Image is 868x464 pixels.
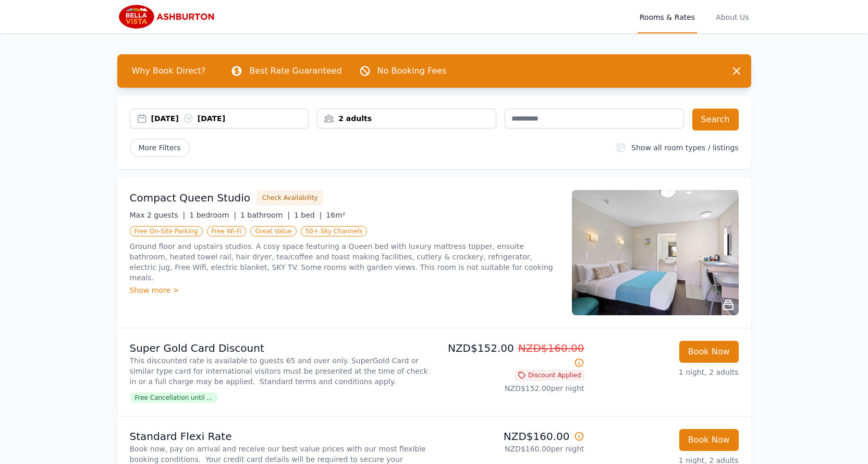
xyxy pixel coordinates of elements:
[130,285,559,295] div: Show more >
[518,342,584,354] span: NZD$160.00
[438,383,584,394] p: NZD$152.00 per night
[130,191,251,205] h3: Compact Queen Studio
[130,341,430,355] p: Super Gold Card Discount
[124,61,214,81] span: Why Book Direct?
[117,4,218,29] img: Bella Vista Ashburton
[130,355,430,387] p: This discounted rate is available to guests 65 and over only. SuperGold Card or similar type card...
[593,367,739,377] p: 1 night, 2 adults
[207,226,247,236] span: Free Wi-Fi
[256,190,323,206] button: Check Availability
[151,113,309,124] div: [DATE] [DATE]
[130,392,218,403] span: Free Cancellation until ...
[240,211,290,219] span: 1 bathroom |
[679,341,739,363] button: Book Now
[692,109,739,130] button: Search
[250,226,296,236] span: Great Value
[438,444,584,454] p: NZD$160.00 per night
[438,429,584,444] p: NZD$160.00
[438,341,584,370] p: NZD$152.00
[679,429,739,451] button: Book Now
[631,144,738,152] label: Show all room types / listings
[515,370,584,380] span: Discount Applied
[189,211,236,219] span: 1 bedroom |
[130,429,430,444] p: Standard Flexi Rate
[249,65,341,77] p: Best Rate Guaranteed
[326,211,345,219] span: 16m²
[130,241,559,283] p: Ground floor and upstairs studios. A cosy space featuring a Queen bed with luxury mattress topper...
[130,226,203,236] span: Free On-Site Parking
[294,211,322,219] span: 1 bed |
[317,113,496,124] div: 2 adults
[130,139,190,157] span: More Filters
[377,65,447,77] p: No Booking Fees
[130,211,186,219] span: Max 2 guests |
[301,226,368,236] span: 50+ Sky Channels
